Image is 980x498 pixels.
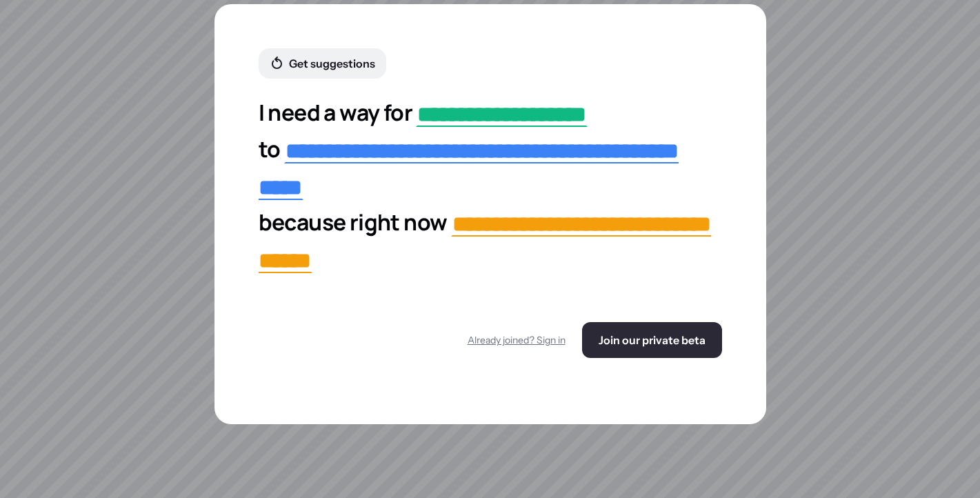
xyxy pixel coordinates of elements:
[259,48,386,79] button: Get suggestions
[259,207,448,237] span: because right now
[259,134,281,164] span: to
[468,328,566,352] button: Already joined? Sign in
[582,322,722,358] button: Join our private beta
[259,97,412,128] span: I need a way for
[599,333,706,347] span: Join our private beta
